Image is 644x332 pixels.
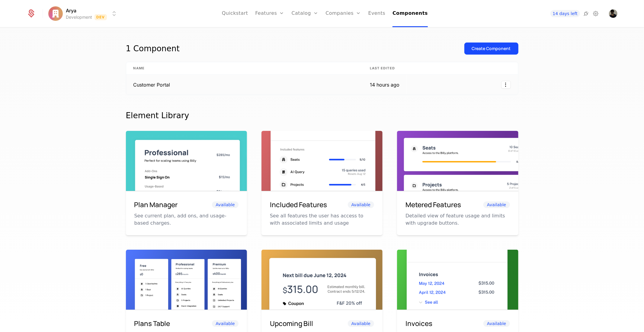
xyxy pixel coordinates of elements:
div: Element Library [126,109,518,122]
div: 14 hours ago [370,81,399,88]
div: 1 Component [126,43,180,55]
span: Available [483,201,510,208]
th: Last edited [363,62,407,75]
a: 14 days left [550,10,580,17]
h6: Upcoming Bill [270,318,313,329]
p: See all features the user has access to with associated limits and usage [270,212,374,227]
h6: Plans Table [134,318,170,329]
span: Available [212,320,238,327]
button: Create Component [464,43,518,55]
td: Customer Portal [126,75,363,95]
p: Detailed view of feature usage and limits with upgrade buttons. [405,212,510,227]
p: See current plan, add ons, and usage-based charges. [134,212,239,227]
img: Arya [48,6,63,21]
a: Settings [592,10,599,17]
button: Open user button [609,9,617,18]
span: Available [348,201,374,208]
span: Dev [95,14,107,20]
a: Integrations [582,10,590,17]
button: Select action [501,81,511,89]
div: Development [66,14,92,20]
img: Arya Pratap [609,9,617,18]
span: Available [483,320,510,327]
span: Available [212,201,238,208]
h6: Invoices [405,318,432,329]
span: Available [348,320,374,327]
div: Create Component [472,46,511,52]
button: Select environment [50,7,118,20]
h6: Metered Features [405,200,461,210]
span: Arya [66,7,76,14]
h6: Included Features [270,200,327,210]
h6: Plan Manager [134,200,178,210]
th: Name [126,62,363,75]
